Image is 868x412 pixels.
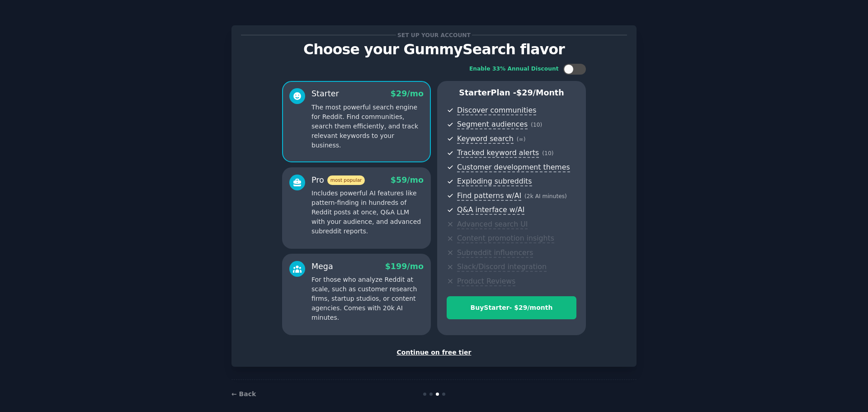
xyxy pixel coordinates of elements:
div: Pro [311,175,365,186]
span: ( 2k AI minutes ) [524,193,567,199]
span: $ 29 /month [516,88,564,97]
p: Starter Plan - [447,87,576,99]
span: ( 10 ) [542,150,553,156]
span: Tracked keyword alerts [457,148,539,158]
span: $ 59 /mo [391,175,424,185]
p: The most powerful search engine for Reddit. Find communities, search them efficiently, and track ... [311,103,424,150]
div: Starter [311,88,339,99]
span: Find patterns w/AI [457,191,521,201]
span: Content promotion insights [457,234,554,243]
span: Set up your account [396,30,472,40]
div: Buy Starter - $ 29 /month [447,303,576,313]
span: Advanced search UI [457,220,528,229]
span: Exploding subreddits [457,177,532,186]
p: Choose your GummySearch flavor [241,42,627,57]
span: $ 29 /mo [391,89,424,98]
div: Continue on free tier [241,348,627,357]
span: Subreddit influencers [457,248,533,258]
span: Slack/Discord integration [457,262,547,272]
span: Keyword search [457,134,514,144]
span: ( 10 ) [531,122,542,128]
button: BuyStarter- $29/month [447,296,576,319]
span: most popular [327,175,365,185]
span: Discover communities [457,106,536,115]
span: Customer development themes [457,163,570,172]
span: Segment audiences [457,120,528,129]
div: Enable 33% Annual Discount [469,65,559,73]
span: Product Reviews [457,277,515,286]
a: ← Back [231,390,256,398]
span: Q&A interface w/AI [457,205,524,215]
p: For those who analyze Reddit at scale, such as customer research firms, startup studios, or conte... [311,275,424,322]
span: ( ∞ ) [517,136,526,142]
div: Mega [311,261,333,272]
p: Includes powerful AI features like pattern-finding in hundreds of Reddit posts at once, Q&A LLM w... [311,189,424,236]
span: $ 199 /mo [385,262,424,271]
